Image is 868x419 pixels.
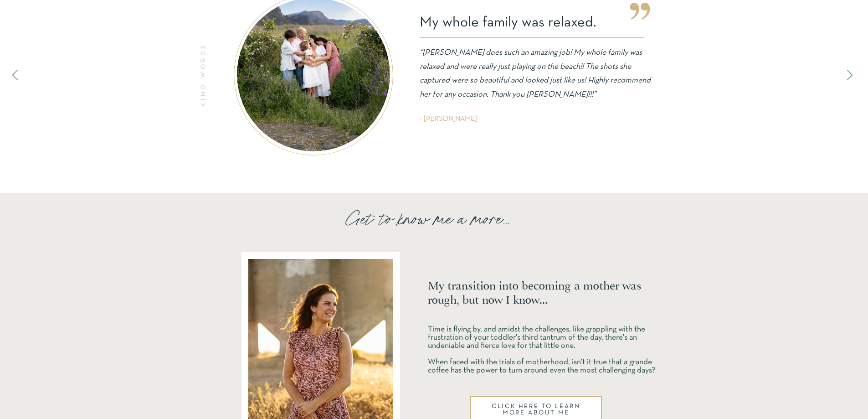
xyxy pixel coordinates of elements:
[420,14,650,32] p: My whole family was relaxed.
[420,49,651,98] i: “[PERSON_NAME] does such an amazing job! My whole family was relaxed and were really just playing...
[345,207,511,228] p: Get to know me a more...
[420,113,662,127] p: - [PERSON_NAME]
[428,326,660,385] p: Time is flying by, and amidst the challenges, like grappling with the frustration of your toddler...
[199,14,217,136] p: KIND WORDS
[484,403,589,415] a: CLICK HERE TO LEARN MORE ABOUT ME
[428,279,660,310] p: My transition into becoming a mother was rough, but now I know...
